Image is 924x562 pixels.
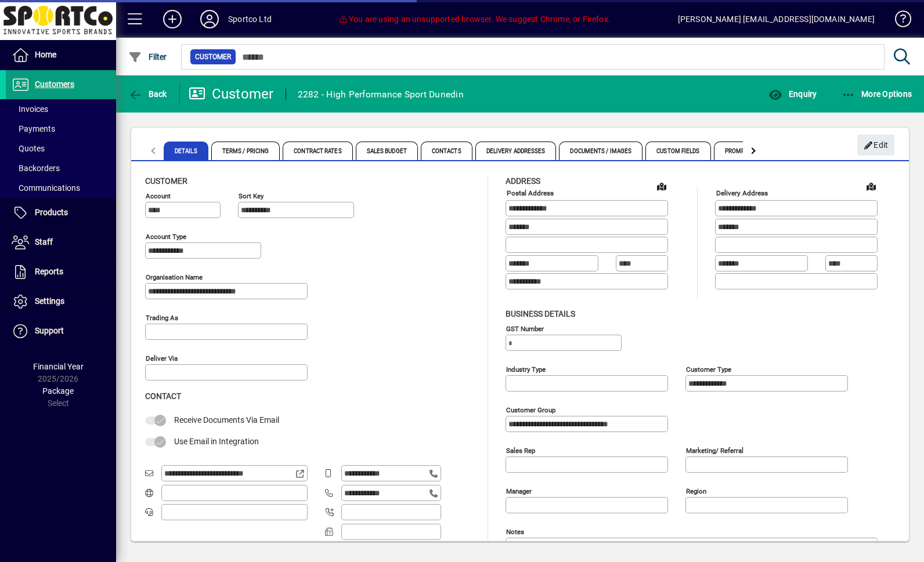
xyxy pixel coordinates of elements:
a: Invoices [6,99,116,119]
span: Customer [195,51,231,63]
span: Filter [128,52,167,61]
span: You are using an unsupported browser. We suggest Chrome, or Firefox. [339,14,611,24]
span: Backorders [12,164,60,173]
span: Support [35,326,64,335]
span: Back [128,89,167,99]
mat-label: Sales rep [506,446,535,454]
a: View on map [652,177,671,195]
mat-label: Account Type [146,233,186,241]
div: Customer [189,85,274,103]
span: Home [35,50,56,59]
span: Prompts [714,142,763,160]
mat-label: Industry type [506,365,546,373]
mat-label: Deliver via [146,354,178,362]
mat-label: Region [686,487,706,495]
div: Sportco Ltd [228,10,272,28]
span: Address [506,176,540,186]
button: Add [154,9,191,30]
mat-label: Sort key [239,192,264,200]
button: Enquiry [766,84,820,104]
a: Knowledge Base [886,2,909,40]
span: Sales Budget [356,142,418,160]
span: Use Email in Integration [174,437,259,446]
a: Payments [6,119,116,139]
span: Edit [864,136,889,155]
div: 2282 - High Performance Sport Dunedin [298,85,464,104]
div: [PERSON_NAME] [EMAIL_ADDRESS][DOMAIN_NAME] [678,10,875,28]
mat-label: Marketing/ Referral [686,446,743,454]
span: Quotes [12,144,45,153]
span: Terms / Pricing [211,142,280,160]
button: Profile [191,9,228,30]
span: Reports [35,267,63,276]
span: Products [35,208,68,217]
span: Staff [35,237,53,246]
mat-label: Trading as [146,314,178,322]
a: Staff [6,228,116,257]
span: Payments [12,124,55,133]
span: Package [42,386,74,396]
span: Enquiry [768,89,817,99]
span: Contract Rates [283,142,352,160]
span: Delivery Addresses [475,142,557,160]
mat-label: Manager [506,487,532,495]
span: Custom Fields [645,142,710,160]
button: More Options [839,84,915,104]
button: Filter [125,46,170,67]
a: Settings [6,287,116,316]
a: Support [6,317,116,346]
a: Reports [6,258,116,287]
a: Products [6,198,116,227]
a: Backorders [6,158,116,178]
app-page-header-button: Back [116,84,180,104]
span: Receive Documents Via Email [174,415,279,425]
span: Contacts [421,142,472,160]
a: Communications [6,178,116,198]
mat-label: GST Number [506,324,544,332]
mat-label: Customer type [686,365,731,373]
mat-label: Notes [506,527,524,535]
a: Home [6,41,116,70]
span: Details [164,142,208,160]
button: Back [125,84,170,104]
span: Invoices [12,104,48,114]
span: Business details [506,309,575,318]
span: Financial Year [33,362,84,371]
span: Customer [145,176,187,186]
mat-label: Account [146,192,171,200]
span: Contact [145,391,181,401]
span: More Options [842,89,912,99]
button: Edit [857,135,894,155]
span: Documents / Images [559,142,643,160]
a: Quotes [6,139,116,158]
span: Communications [12,183,80,193]
span: Settings [35,296,64,306]
span: Customers [35,79,74,89]
a: View on map [862,177,880,195]
mat-label: Organisation name [146,273,203,281]
mat-label: Customer group [506,405,555,414]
